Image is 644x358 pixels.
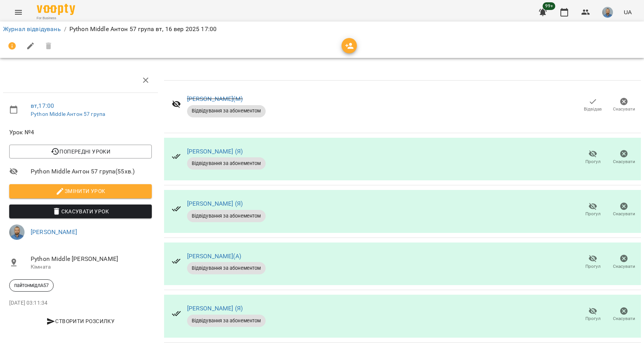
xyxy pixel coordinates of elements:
span: Відвідування за абонементом [187,107,266,114]
div: пайтонмідлА57 [9,279,54,292]
span: Відвідав [584,106,602,112]
span: Відвідування за абонементом [187,213,266,219]
a: [PERSON_NAME] (Я) [187,305,243,312]
span: Відвідування за абонементом [187,160,266,167]
span: Відвідування за абонементом [187,317,266,324]
button: Прогул [577,199,608,221]
span: Скасувати [613,315,635,322]
span: Python Middle Антон 57 група ( 55 хв. ) [31,167,152,176]
button: Menu [9,3,28,21]
a: [PERSON_NAME] [31,228,77,236]
span: Прогул [585,158,601,165]
button: Скасувати [608,304,639,325]
button: Скасувати [608,252,639,273]
img: 2a5fecbf94ce3b4251e242cbcf70f9d8.jpg [9,224,25,240]
span: Python Middle [PERSON_NAME] [31,254,152,264]
button: Прогул [577,252,608,273]
button: Скасувати [608,94,639,116]
a: [PERSON_NAME] (Я) [187,200,243,207]
button: Відвідав [577,94,608,116]
span: Скасувати [613,263,635,270]
a: Журнал відвідувань [3,25,61,33]
nav: breadcrumb [3,25,641,34]
a: [PERSON_NAME](М) [187,95,243,102]
span: Попередні уроки [15,147,146,156]
span: Прогул [585,211,601,217]
span: пайтонмідлА57 [10,282,53,289]
button: UA [621,5,635,19]
span: Створити розсилку [12,317,149,326]
button: Створити розсилку [9,314,152,328]
span: Скасувати [613,106,635,112]
span: Прогул [585,315,601,322]
span: UA [624,8,632,16]
p: Кімната [31,263,152,271]
span: Відвідування за абонементом [187,265,266,272]
button: Прогул [577,304,608,325]
button: Скасувати [608,199,639,221]
a: [PERSON_NAME] (Я) [187,148,243,155]
a: Python Middle Антон 57 група [31,111,105,117]
button: Змінити урок [9,184,152,198]
p: Python Middle Антон 57 група вт, 16 вер 2025 17:00 [69,25,217,34]
span: Скасувати [613,158,635,165]
span: Змінити урок [15,186,146,196]
button: Прогул [577,147,608,168]
li: / [64,25,66,34]
button: Попередні уроки [9,145,152,158]
span: Скасувати [613,211,635,217]
p: [DATE] 03:11:34 [9,299,152,307]
img: 2a5fecbf94ce3b4251e242cbcf70f9d8.jpg [602,7,613,18]
a: [PERSON_NAME](А) [187,252,241,260]
span: For Business [37,16,75,21]
span: 99+ [543,2,555,10]
span: Скасувати Урок [15,207,146,216]
button: Скасувати Урок [9,205,152,218]
span: Прогул [585,263,601,270]
img: Voopty Logo [37,4,75,15]
button: Скасувати [608,147,639,168]
a: вт , 17:00 [31,102,54,109]
span: Урок №4 [9,128,152,137]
